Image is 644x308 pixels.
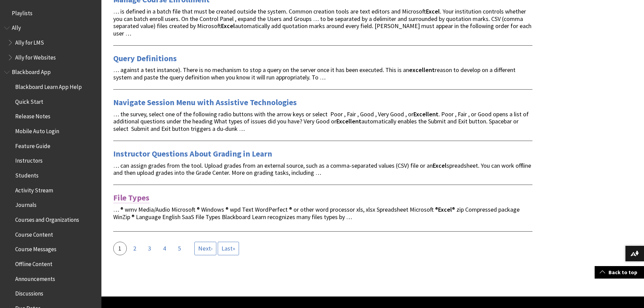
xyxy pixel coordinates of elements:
[12,22,21,31] span: Ally
[4,7,97,19] nav: Book outline for Playlists
[198,244,211,252] span: Next
[15,244,56,253] span: Course Messages
[15,214,79,223] span: Courses and Organizations
[15,273,55,282] span: Announcements
[113,148,272,159] a: Instructor Questions About Grading in Learn
[15,199,37,209] span: Journals
[15,155,43,164] span: Instructors
[4,22,97,63] nav: Book outline for Anthology Ally Help
[15,52,56,61] span: Ally for Websites
[113,192,149,203] a: File Types
[173,242,186,255] a: 5
[113,206,520,221] span: … ® wmv Media/Audio Microsoft ® Windows ® wpd Text WordPerfect ® or other word processor xls, xls...
[15,125,59,135] span: Mobile Auto Login
[15,258,52,267] span: Offline Content
[413,110,438,118] strong: Excellent
[595,266,644,279] a: Back to top
[113,110,529,133] span: … the survey, select one of the following radio buttons with the arrow keys or select Poor , Fair...
[15,229,53,238] span: Course Content
[15,37,44,46] span: Ally for LMS
[15,185,53,194] span: Activity Stream
[15,170,39,179] span: Students
[221,244,235,252] span: »
[128,242,142,255] a: 2
[15,140,50,149] span: Feature Guide
[113,53,177,64] a: Query Definitions
[438,206,452,213] strong: Excel
[426,7,440,15] strong: Excel
[12,7,32,17] span: Playlists
[15,111,50,120] span: Release Notes
[113,242,127,255] a: 1
[409,66,435,74] strong: excellent
[113,97,297,108] a: Navigate Session Menu with Assistive Technologies
[113,7,531,37] span: … is defined in a batch file that must be created outside the system. Common creation tools are t...
[12,67,51,76] span: Blackboard App
[15,288,43,297] span: Discussions
[221,22,235,30] strong: Excel
[158,242,171,255] a: 4
[221,244,233,252] span: Last
[113,162,531,177] span: … can assign grades from the tool. Upload grades from an external source, such as a comma-separat...
[143,242,157,255] a: 3
[336,117,361,125] strong: Excellent
[198,244,213,252] span: ›
[113,66,516,81] span: … against a test instance). There is no mechanism to stop a query on the server once it has been ...
[433,162,447,169] strong: Excel
[15,81,82,90] span: Blackboard Learn App Help
[15,96,43,105] span: Quick Start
